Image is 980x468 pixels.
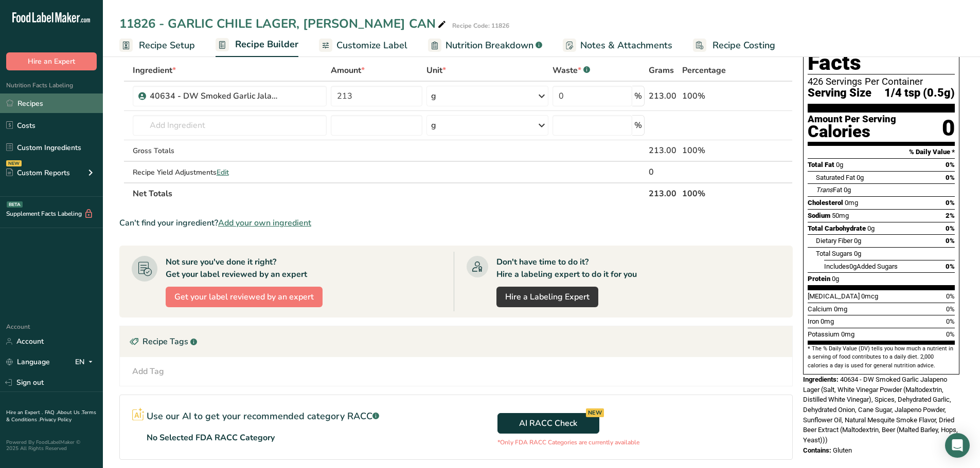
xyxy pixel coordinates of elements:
span: 0% [946,292,955,300]
span: Recipe Costing [712,39,775,52]
div: 100% [682,90,744,102]
span: Recipe Setup [139,39,195,52]
span: AI RACC Check [519,417,577,429]
span: Potassium [808,330,840,338]
div: Open Intercom Messenger [945,433,970,458]
span: 40634 - DW Smoked Garlic Jalapeno Lager (Salt, White Vinegar Powder (Maltodextrin, Distilled Whit... [803,376,958,444]
div: 0 [942,115,955,142]
div: Calories [808,124,896,139]
p: Use our AI to get your recommended category RACC [147,409,379,423]
div: 213.00 [649,90,678,102]
span: Total Fat [808,161,834,169]
div: Not sure you've done it right? Get your label reviewed by an expert [166,256,307,280]
span: 0% [946,330,955,338]
span: Grams [649,64,674,77]
span: 50mg [832,212,849,219]
span: 0g [854,250,861,257]
span: Percentage [682,64,726,77]
div: Can't find your ingredient? [119,217,793,229]
div: Gross Totals [133,145,327,156]
div: Recipe Yield Adjustments [133,167,327,178]
span: 0g [867,224,875,232]
div: 213.00 [649,144,678,157]
span: Gluten [833,446,852,454]
a: Nutrition Breakdown [428,34,542,57]
p: No Selected FDA RACC Category [147,432,275,444]
span: 1/4 tsp (0.5g) [884,87,955,100]
span: 0g [854,237,861,245]
a: Recipe Setup [119,34,195,57]
input: Add Ingredient [133,115,327,136]
span: 0% [946,161,955,169]
span: 0g [844,186,851,194]
span: 0mcg [861,292,878,300]
a: Notes & Attachments [563,34,672,57]
span: Notes & Attachments [580,39,672,52]
div: Add Tag [132,365,164,378]
th: 213.00 [647,182,680,204]
span: 0% [946,263,955,270]
div: NEW [586,408,604,417]
span: Includes Added Sugars [824,263,898,270]
div: BETA [7,201,23,208]
a: Recipe Costing [693,34,775,57]
button: AI RACC Check NEW [497,413,599,434]
a: Terms & Conditions . [6,409,96,423]
p: *Only FDA RACC Categories are currently available [497,438,639,447]
span: Total Sugars [816,250,852,257]
div: Custom Reports [6,167,70,178]
span: 0% [946,317,955,325]
span: Saturated Fat [816,174,855,181]
span: 0% [946,174,955,181]
div: Recipe Tags [120,326,792,357]
div: Waste [553,64,590,77]
a: Hire an Expert . [6,409,43,416]
span: Recipe Builder [235,38,298,51]
th: Net Totals [131,182,647,204]
th: 100% [680,182,746,204]
a: Recipe Builder [216,33,298,58]
div: NEW [6,160,22,166]
div: EN [75,356,97,368]
div: 426 Servings Per Container [808,77,955,87]
a: Customize Label [319,34,407,57]
h1: Nutrition Facts [808,27,955,74]
span: Amount [331,64,365,77]
a: FAQ . [45,409,57,416]
span: 0g [849,263,857,270]
section: % Daily Value * [808,146,955,158]
a: About Us . [57,409,82,416]
span: Iron [808,317,819,325]
span: Ingredients: [803,376,839,383]
div: Amount Per Serving [808,115,896,124]
a: Language [6,353,50,371]
span: Serving Size [808,87,871,100]
span: 0g [836,161,843,169]
span: 0% [946,237,955,245]
div: 11826 - GARLIC CHILE LAGER, [PERSON_NAME] CAN [119,14,448,33]
span: 0% [946,199,955,207]
span: Total Carbohydrate [808,224,866,232]
span: 2% [946,212,955,219]
span: Fat [816,186,842,194]
div: Don't have time to do it? Hire a labeling expert to do it for you [496,256,637,280]
span: Cholesterol [808,199,843,207]
span: 0mg [841,330,854,338]
span: [MEDICAL_DATA] [808,292,860,300]
a: Hire a Labeling Expert [496,287,598,307]
span: Edit [217,167,229,177]
div: 40634 - DW Smoked Garlic Jalapeno Lager [150,90,278,102]
span: Dietary Fiber [816,237,852,245]
span: 0% [946,305,955,313]
span: 0mg [845,199,858,207]
span: 0% [946,224,955,232]
span: 0mg [821,317,834,325]
div: g [431,119,436,132]
div: Powered By FoodLabelMaker © 2025 All Rights Reserved [6,439,97,452]
button: Get your label reviewed by an expert [166,287,323,307]
div: g [431,90,436,102]
button: Hire an Expert [6,52,97,70]
span: Protein [808,275,830,283]
span: 0mg [834,305,847,313]
span: Contains: [803,446,831,454]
